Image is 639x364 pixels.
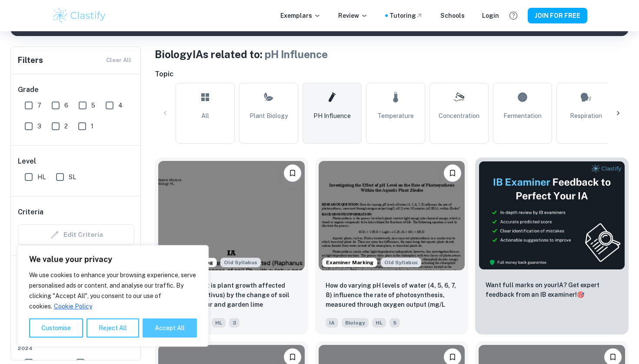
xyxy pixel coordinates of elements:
button: Accept All [143,318,197,338]
span: Concentration [439,111,479,121]
span: 2024 [18,344,134,352]
span: SL [69,172,76,182]
span: pH Influence [265,48,328,60]
p: We value your privacy [29,254,197,265]
h6: Criteria [18,207,43,217]
span: 5 [91,101,95,110]
img: Biology IA example thumbnail: To what extent is plant growth affected [158,161,305,270]
img: Biology IA example thumbnail: How do varying pH levels of water (4, 5, [319,161,465,270]
span: 5 [389,318,400,328]
span: IA [326,318,338,328]
h6: Level [18,156,134,167]
span: Biology [342,318,369,328]
span: Old Syllabus [381,258,421,267]
span: Respiration [570,111,602,121]
span: 6 [64,101,68,110]
a: Examiner MarkingStarting from the May 2025 session, the Biology IA requirements have changed. It'... [315,157,469,334]
button: Please log in to bookmark exemplars [444,164,461,182]
div: Criteria filters are unavailable when searching by topic [18,224,134,245]
span: 4 [118,101,123,110]
span: 🎯 [577,291,584,298]
button: Help and Feedback [506,8,521,23]
span: Old Syllabus [220,258,261,267]
button: Customise [29,318,83,338]
button: Please log in to bookmark exemplars [284,164,301,182]
span: 1 [91,121,93,131]
button: Reject All [87,318,139,338]
div: Starting from the May 2025 session, the Biology IA requirements have changed. It's OK to refer to... [381,258,421,267]
a: Tutoring [389,11,423,20]
span: Temperature [377,111,414,121]
div: Starting from the May 2025 session, the Biology IA requirements have changed. It's OK to refer to... [220,258,261,267]
a: Schools [440,11,465,20]
h1: Biology IAs related to: [155,46,629,62]
img: Thumbnail [479,161,625,270]
h6: Topic [155,69,629,79]
span: 2 [64,121,68,131]
span: HL [372,318,386,328]
p: Want full marks on your IA ? Get expert feedback from an IB examiner! [486,280,618,299]
span: All [201,111,209,121]
a: Cookie Policy [53,302,93,310]
p: Review [338,11,368,20]
h6: Grade [18,85,134,95]
p: We use cookies to enhance your browsing experience, serve personalised ads or content, and analys... [29,270,197,312]
img: Clastify logo [52,7,107,24]
div: We value your privacy [17,245,209,347]
a: ThumbnailWant full marks on yourIA? Get expert feedback from an IB examiner! [475,157,629,334]
span: HL [212,318,226,328]
span: Plant Biology [250,111,288,121]
p: Exemplars [280,11,321,20]
a: Examiner MarkingStarting from the May 2025 session, the Biology IA requirements have changed. It'... [155,157,308,334]
span: 3 [229,318,240,328]
p: To what extent is plant growth affected (Raphanus Sativus) by the change of soil Ph with sulphur ... [165,281,298,309]
span: HL [37,172,46,182]
p: How do varying pH levels of water (4, 5, 6, 7, 8) influence the rate of photosynthesis, measured ... [326,281,458,310]
span: pH Influence [313,111,351,121]
a: Login [482,11,499,20]
span: 7 [37,101,41,110]
span: Examiner Marking [323,259,377,266]
button: JOIN FOR FREE [528,8,587,23]
span: 3 [37,121,41,131]
h6: Filters [18,54,43,66]
span: Fermentation [503,111,542,121]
